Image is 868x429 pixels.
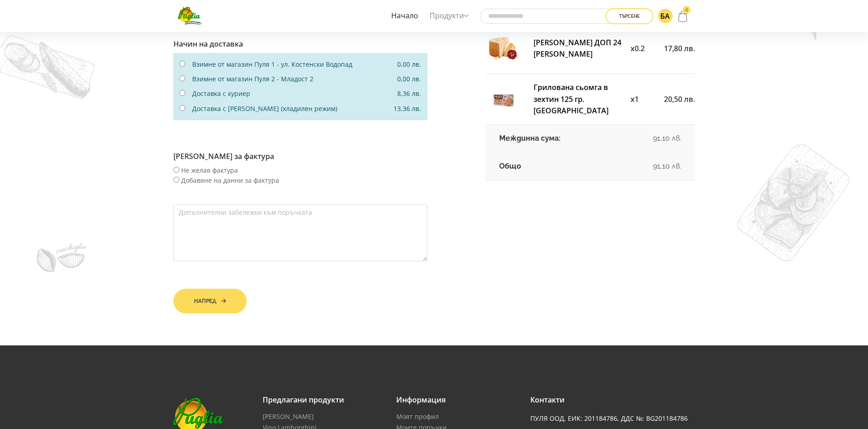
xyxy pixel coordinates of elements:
a: [PERSON_NAME] ДОП 24 [PERSON_NAME] [534,37,621,59]
td: 91,10 лв. [616,125,695,153]
label: Допълнителни забележки към поръчката [178,209,313,216]
span: 20,50 лв. [664,94,695,104]
div: Доставка с [PERSON_NAME] (хладилен режим) [192,104,387,114]
button: Търсене [605,8,653,24]
h6: [PERSON_NAME] за фактура [173,152,427,161]
img: demo [37,243,86,272]
img: parmidzhano-redzhano-dop-24-m-ferrari-thumb.jpg [489,34,518,63]
td: Междинна сума: [485,125,616,153]
span: 17,80 лв. [664,43,695,53]
h6: Начин на доставка [173,40,427,48]
span: Не желая фактура [181,166,238,175]
h3: Контакти [530,396,695,404]
div: 0,00 лв. [390,74,428,84]
div: Взимне от магазин Пуля 2 - Младост 2 [192,74,390,84]
a: Начало [389,5,421,26]
span: 4 [683,6,690,14]
input: Не желая фактура [173,167,179,173]
p: ПУЛЯ ООД, ЕИК: 201184786, ДДС №: BG201184786 [530,413,695,424]
a: Продукти [427,5,471,26]
div: 8,36 лв. [390,89,428,99]
a: [PERSON_NAME] [263,413,314,420]
div: Взимне от магазин Пуля 1 - ул. Костенски Водопад [192,59,390,69]
span: x1 [631,94,639,104]
h3: Информация [396,396,517,404]
input: Взимне от магазин Пуля 2 - Младост 2 0,00 лв. [179,75,185,81]
img: grilovana-syomga-v-zehtin-125-gr-rio-mare-thumb.jpg [489,85,518,114]
span: Добавяне на данни за фактура [181,176,279,185]
h3: Предлагани продукти [263,396,383,404]
input: Добавяне на данни за фактура [173,177,179,183]
td: Общо [485,153,616,180]
input: Доставка с [PERSON_NAME] (хладилен режим) 13,36 лв. [179,105,185,111]
button: Напред [173,289,247,313]
img: 6825538a5b2cc5d9f378935be55c7541 [658,9,673,23]
div: Доставка с куриер [192,89,390,99]
div: 0,00 лв. [390,59,428,69]
input: Търсене в сайта [480,9,617,24]
td: 91,10 лв. [616,153,695,180]
input: Доставка с куриер 8,36 лв. [179,90,185,96]
input: Взимне от магазин Пуля 1 - ул. Костенски Водопад 0,00 лв. [179,61,185,67]
div: 13,36 лв. [387,104,428,114]
a: Моят профил [396,413,439,420]
span: x0.2 [631,43,645,53]
a: 4 [675,7,690,25]
img: demo [737,144,850,262]
a: Грилована сьомга в зехтин 125 гр. [GEOGRAPHIC_DATA] [534,82,609,116]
